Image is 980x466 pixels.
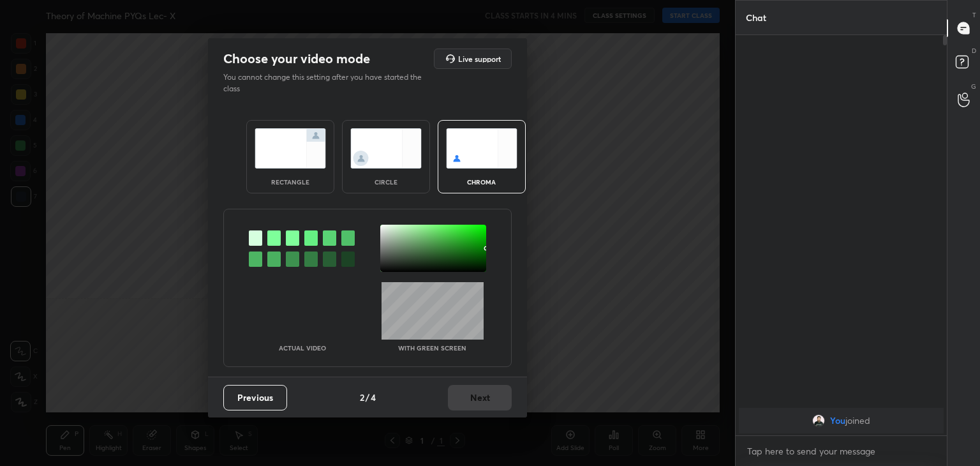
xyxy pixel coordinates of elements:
img: chromaScreenIcon.c19ab0a0.svg [446,128,517,169]
div: chroma [456,179,507,185]
h2: Choose your video mode [223,50,370,67]
span: You [830,416,845,426]
img: a90b112ffddb41d1843043b4965b2635.jpg [812,414,825,427]
p: Actual Video [279,345,326,351]
button: Previous [223,385,287,410]
p: With green screen [398,345,466,351]
div: rectangle [265,179,316,185]
p: D [972,46,976,56]
img: circleScreenIcon.acc0effb.svg [350,128,422,169]
div: grid [736,405,947,436]
p: G [971,82,976,91]
img: normalScreenIcon.ae25ed63.svg [255,128,326,169]
span: joined [845,416,870,426]
p: You cannot change this setting after you have started the class [223,71,430,94]
h4: 4 [371,391,376,404]
h4: / [366,391,369,404]
div: circle [360,179,412,185]
h4: 2 [360,391,364,404]
h5: Live support [458,55,501,63]
p: Chat [736,1,776,34]
p: T [972,10,976,20]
